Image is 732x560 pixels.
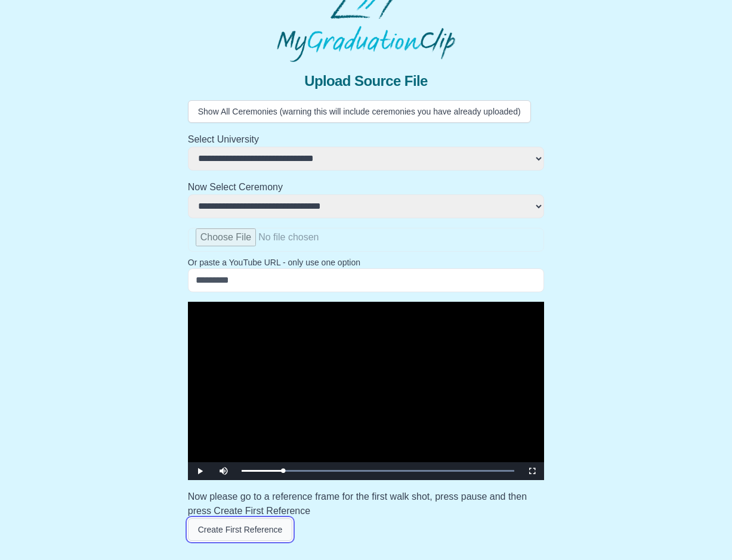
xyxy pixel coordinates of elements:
[188,256,545,268] p: Or paste a YouTube URL - only use one option
[188,180,545,194] h2: Now Select Ceremony
[188,490,545,518] h3: Now please go to a reference frame for the first walk shot, press pause and then press Create Fir...
[242,470,515,472] div: Progress Bar
[304,72,428,91] span: Upload Source File
[188,302,545,480] div: Video Player
[520,462,544,480] button: Fullscreen
[188,100,531,123] button: Show All Ceremonies (warning this will include ceremonies you have already uploaded)
[188,462,212,480] button: Play
[188,518,293,541] button: Create First Reference
[188,132,545,147] h2: Select University
[212,462,236,480] button: Mute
